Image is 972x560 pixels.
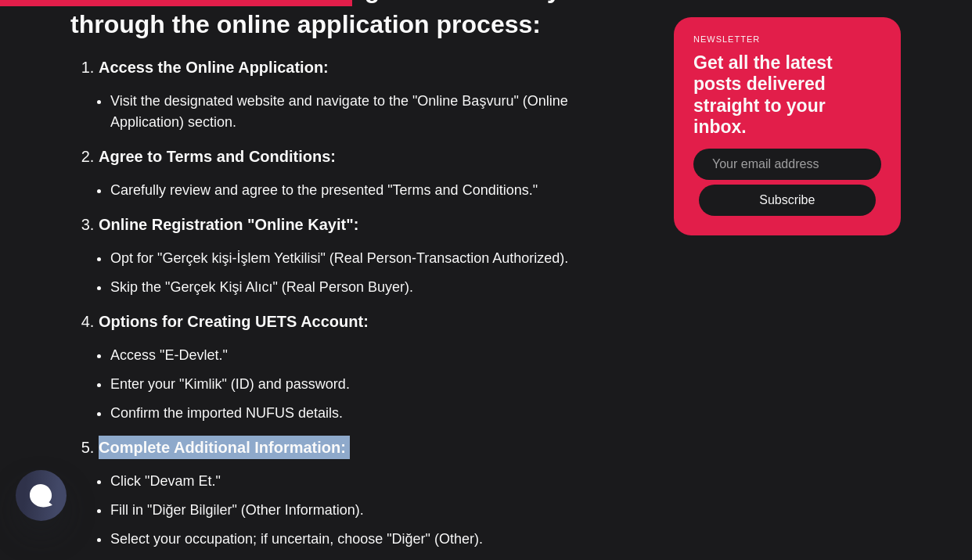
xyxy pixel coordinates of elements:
li: Carefully review and agree to the presented "Terms and Conditions." [110,180,596,201]
li: Confirm the imported NUFUS details. [110,403,596,424]
li: Click "Devam Et." [110,471,596,492]
input: Your email address [693,149,881,180]
li: Enter your "Kimlik" (ID) and password. [110,374,596,395]
li: Fill in "Diğer Bilgiler" (Other Information). [110,500,596,521]
strong: Online Registration "Online Kayit": [99,216,358,233]
h3: Get all the latest posts delivered straight to your inbox. [693,52,881,138]
small: Newsletter [693,34,881,43]
strong: Options for Creating UETS Account: [99,313,369,330]
strong: Access the Online Application: [99,59,329,76]
li: Visit the designated website and navigate to the "Online Başvuru" (Online Application) section. [110,91,596,133]
li: Select your occupation; if uncertain, choose "Diğer" (Other). [110,529,596,550]
button: Subscribe [699,185,876,216]
li: Skip the "Gerçek Kişi Alıcı" (Real Person Buyer). [110,277,596,298]
li: Opt for "Gerçek kişi-İşlem Yetkilisi" (Real Person-Transaction Authorized). [110,248,596,269]
strong: Complete Additional Information: [99,439,346,456]
li: Access "E-Devlet." [110,345,596,366]
strong: Agree to Terms and Conditions: [99,148,336,165]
